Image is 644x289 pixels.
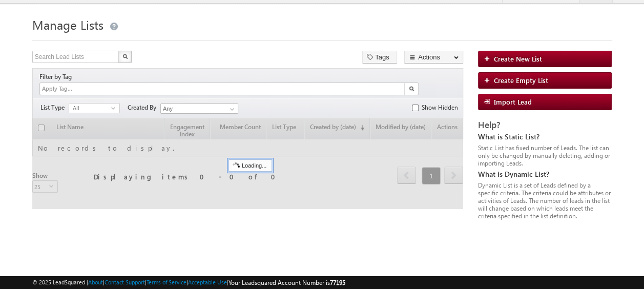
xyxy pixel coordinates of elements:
[421,103,458,112] label: Show Hidden
[122,54,128,59] img: Search
[478,170,612,179] div: What is Dynamic List?
[494,97,532,106] span: Import Lead
[147,279,186,285] a: Terms of Service
[404,51,463,64] button: Actions
[228,279,345,286] span: Your Leadsquared Account Number is
[484,98,494,105] img: import_icon.png
[478,132,612,141] div: What is Static List?
[40,103,69,112] span: List Type
[88,279,103,285] a: About
[228,159,272,172] div: Loading...
[105,279,145,285] a: Contact Support
[362,51,397,64] button: Tags
[330,279,345,286] span: 77195
[478,181,612,220] div: Dynamic List is a set of Leads defined by a specific criteria. The criteria could be attributes o...
[111,106,119,110] span: select
[32,16,103,33] span: Manage Lists
[32,278,345,287] span: © 2025 LeadSquared | | | | |
[484,55,494,61] img: add_icon.png
[160,104,238,114] input: Type to Search
[224,104,237,114] a: Show All Items
[128,103,160,112] span: Created By
[39,71,75,82] div: Filter by Tag
[409,86,414,91] img: Search
[478,120,612,130] div: Help?
[494,76,548,85] span: Create Empty List
[484,77,494,83] img: add_icon.png
[41,85,102,93] input: Apply Tag...
[188,279,227,285] a: Acceptable Use
[478,94,612,110] a: Import Lead
[478,144,612,167] div: Static List has fixed number of Leads. The list can only be changed by manually deleting, adding ...
[494,54,542,63] span: Create New List
[69,104,111,113] span: All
